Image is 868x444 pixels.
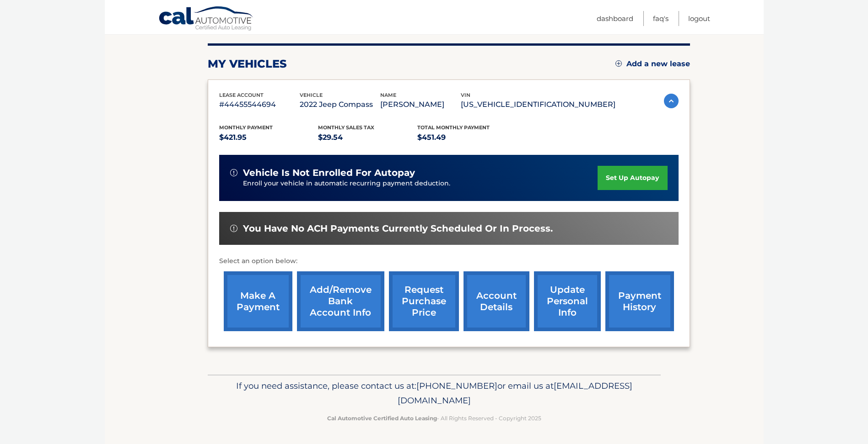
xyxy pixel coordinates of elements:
[230,169,237,176] img: alert-white.svg
[300,92,323,98] span: vehicle
[243,167,415,179] span: vehicle is not enrolled for autopay
[214,379,655,408] p: If you need assistance, please contact us at: or email us at
[208,57,287,71] h2: my vehicles
[318,131,417,144] p: $29.54
[664,94,679,108] img: accordion-active.svg
[598,166,667,190] a: set up autopay
[534,271,601,331] a: update personal info
[615,59,690,69] a: Add a new lease
[688,11,710,26] a: Logout
[158,6,254,32] a: Cal Automotive
[380,98,461,111] p: [PERSON_NAME]
[464,271,529,331] a: account details
[416,381,497,391] span: [PHONE_NUMBER]
[417,131,517,144] p: $451.49
[224,271,292,331] a: make a payment
[230,225,237,232] img: alert-white.svg
[461,92,470,98] span: vin
[327,415,437,422] strong: Cal Automotive Certified Auto Leasing
[214,413,655,423] p: - All Rights Reserved - Copyright 2025
[318,124,374,131] span: Monthly sales Tax
[597,11,633,26] a: Dashboard
[219,124,273,131] span: Monthly Payment
[300,98,380,111] p: 2022 Jeep Compass
[398,381,632,406] span: [EMAIL_ADDRESS][DOMAIN_NAME]
[243,179,598,189] p: Enroll your vehicle in automatic recurring payment deduction.
[219,98,300,111] p: #44455544694
[615,60,622,67] img: add.svg
[380,92,396,98] span: name
[605,271,674,331] a: payment history
[461,98,615,111] p: [US_VEHICLE_IDENTIFICATION_NUMBER]
[389,271,459,331] a: request purchase price
[417,124,490,131] span: Total Monthly Payment
[219,131,318,144] p: $421.95
[297,271,384,331] a: Add/Remove bank account info
[219,256,679,267] p: Select an option below:
[653,11,669,26] a: FAQ's
[219,92,264,98] span: lease account
[243,223,553,234] span: You have no ACH payments currently scheduled or in process.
